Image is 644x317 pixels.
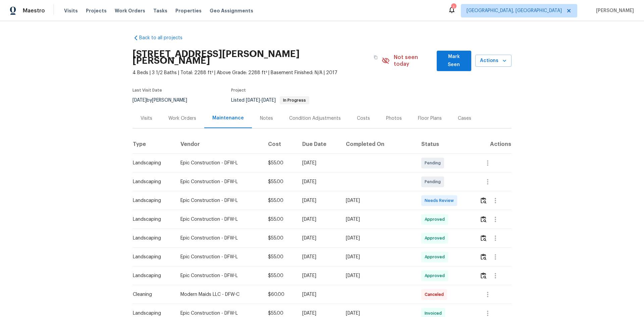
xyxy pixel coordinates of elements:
[302,197,335,204] div: [DATE]
[268,310,291,317] div: $55.00
[268,254,291,260] div: $55.00
[302,310,335,317] div: [DATE]
[340,135,416,154] th: Completed On
[593,7,634,14] span: [PERSON_NAME]
[246,98,276,103] span: -
[175,135,263,154] th: Vendor
[132,35,197,41] a: Back to all projects
[481,272,486,279] img: Review Icon
[268,197,291,204] div: $55.00
[346,216,411,223] div: [DATE]
[480,230,487,246] button: Review Icon
[153,8,167,13] span: Tasks
[133,254,170,260] div: Landscaping
[133,272,170,279] div: Landscaping
[302,235,335,242] div: [DATE]
[132,96,195,104] div: by [PERSON_NAME]
[481,216,486,222] img: Review Icon
[133,291,170,298] div: Cleaning
[280,98,309,102] span: In Progress
[268,178,291,185] div: $55.00
[458,115,471,122] div: Cases
[297,135,341,154] th: Due Date
[23,7,45,14] span: Maestro
[425,254,447,260] span: Approved
[418,115,442,122] div: Floor Plans
[475,55,512,67] button: Actions
[437,51,471,71] button: Mark Seen
[231,98,309,103] span: Listed
[133,178,170,185] div: Landscaping
[133,160,170,166] div: Landscaping
[246,98,260,103] span: [DATE]
[141,115,152,122] div: Visits
[64,7,78,14] span: Visits
[132,88,162,92] span: Last Visit Date
[416,135,475,154] th: Status
[370,51,382,63] button: Copy Address
[425,235,447,242] span: Approved
[231,88,246,92] span: Project
[425,291,446,298] span: Canceled
[480,249,487,265] button: Review Icon
[268,291,291,298] div: $60.00
[302,254,335,260] div: [DATE]
[86,7,107,14] span: Projects
[175,7,202,14] span: Properties
[302,160,335,166] div: [DATE]
[346,235,411,242] div: [DATE]
[346,272,411,279] div: [DATE]
[263,135,297,154] th: Cost
[268,272,291,279] div: $55.00
[480,268,487,284] button: Review Icon
[425,272,447,279] span: Approved
[302,178,335,185] div: [DATE]
[442,53,466,69] span: Mark Seen
[394,54,433,67] span: Not seen today
[357,115,370,122] div: Costs
[481,197,486,204] img: Review Icon
[467,7,562,14] span: [GEOGRAPHIC_DATA], [GEOGRAPHIC_DATA]
[133,310,170,317] div: Landscaping
[132,135,175,154] th: Type
[262,98,276,103] span: [DATE]
[425,197,457,204] span: Needs Review
[180,235,257,242] div: Epic Construction - DFW-L
[289,115,341,122] div: Condition Adjustments
[268,160,291,166] div: $55.00
[480,193,487,209] button: Review Icon
[302,291,335,298] div: [DATE]
[386,115,402,122] div: Photos
[180,197,257,204] div: Epic Construction - DFW-L
[425,178,443,185] span: Pending
[481,57,506,65] span: Actions
[180,160,257,166] div: Epic Construction - DFW-L
[133,235,170,242] div: Landscaping
[346,197,411,204] div: [DATE]
[180,216,257,223] div: Epic Construction - DFW-L
[302,216,335,223] div: [DATE]
[425,310,444,317] span: Invoiced
[346,310,411,317] div: [DATE]
[210,7,253,14] span: Geo Assignments
[180,178,257,185] div: Epic Construction - DFW-L
[425,216,447,223] span: Approved
[481,235,486,241] img: Review Icon
[180,272,257,279] div: Epic Construction - DFW-L
[115,7,145,14] span: Work Orders
[132,69,382,76] span: 4 Beds | 3 1/2 Baths | Total: 2288 ft² | Above Grade: 2288 ft² | Basement Finished: N/A | 2017
[168,115,196,122] div: Work Orders
[132,51,370,64] h2: [STREET_ADDRESS][PERSON_NAME][PERSON_NAME]
[425,160,443,166] span: Pending
[268,216,291,223] div: $55.00
[180,310,257,317] div: Epic Construction - DFW-L
[180,291,257,298] div: Modern Maids LLC - DFW-C
[451,4,456,11] div: 1
[346,254,411,260] div: [DATE]
[480,211,487,227] button: Review Icon
[212,115,244,121] div: Maintenance
[268,235,291,242] div: $55.00
[481,254,486,260] img: Review Icon
[133,197,170,204] div: Landscaping
[260,115,273,122] div: Notes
